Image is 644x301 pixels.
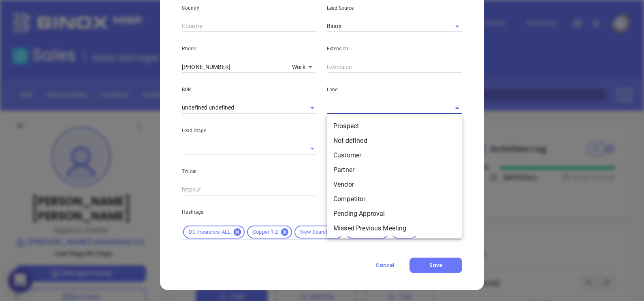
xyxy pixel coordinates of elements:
input: Phone [182,61,289,73]
div: New Search [294,226,343,239]
div: DE Insurance ALL [183,226,245,239]
li: Not defined [327,133,462,148]
p: Country [182,4,317,13]
button: Open [452,21,463,32]
button: Cancel [360,258,409,273]
button: Close [452,102,463,114]
li: Prospect [327,119,462,133]
p: Hashtags [182,208,462,217]
span: Save [429,262,442,269]
button: Open [307,143,318,154]
li: Pending Approval [327,206,462,221]
li: Vendor [327,177,462,192]
input: Country [182,20,317,32]
button: Open [307,102,318,114]
li: Readout Scheduled [327,236,462,250]
span: Copper 1-2 [248,229,283,236]
span: DE Insurance ALL [184,229,235,236]
p: BDR [182,85,317,94]
li: Customer [327,148,462,163]
p: Lead Source [327,4,462,13]
span: Cancel [375,262,395,269]
li: Missed Previous Meeting [327,221,462,236]
div: Work [292,61,315,73]
p: Lead Stage [182,126,317,135]
button: Save [409,258,462,273]
div: Copper 1-2 [247,226,292,239]
p: Twitter [182,167,317,176]
input: Extension [327,61,462,73]
input: https:// [182,183,317,196]
li: Competitor [327,192,462,206]
p: Extension [327,44,462,53]
p: Label [327,85,462,94]
li: Partner [327,163,462,177]
span: New Search [295,229,333,236]
p: Phone [182,44,317,53]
